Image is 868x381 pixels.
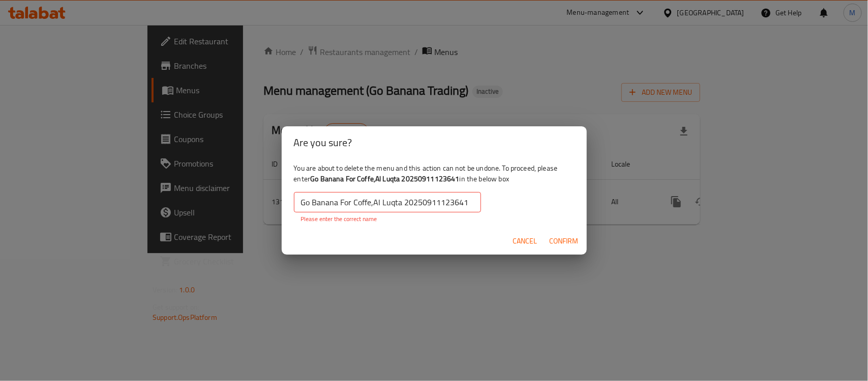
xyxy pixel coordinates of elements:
[282,159,587,227] div: You are about to delete the menu and this action can not be undone. To proceed, please enter in t...
[301,214,474,224] p: Please enter the correct name
[509,232,542,251] button: Cancel
[546,232,583,251] button: Confirm
[513,235,537,248] span: Cancel
[310,172,459,185] b: Go Banana For Coffe,Al Luqta 20250911123641
[294,134,575,151] h2: Are you sure?
[550,235,579,248] span: Confirm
